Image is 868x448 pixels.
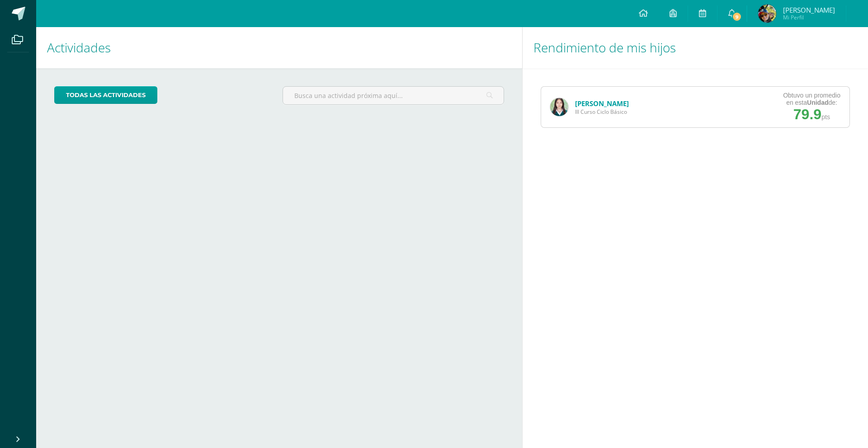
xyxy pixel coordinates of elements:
[575,108,629,116] span: III Curso Ciclo Básico
[783,5,835,14] span: [PERSON_NAME]
[283,87,503,104] input: Busca una actividad próxima aquí...
[758,5,776,23] img: 9328d5e98ceeb7b6b4c8a00374d795d3.png
[47,27,511,68] h1: Actividades
[821,113,830,121] span: pts
[54,86,157,104] a: todas las Actividades
[783,14,835,21] span: Mi Perfil
[550,98,568,116] img: 1a7320d758e3938689f785d851bfb65e.png
[732,12,742,22] span: 9
[793,106,821,122] span: 79.9
[783,92,840,106] div: Obtuvo un promedio en esta de:
[533,27,857,68] h1: Rendimiento de mis hijos
[807,99,828,106] strong: Unidad
[575,99,629,108] a: [PERSON_NAME]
